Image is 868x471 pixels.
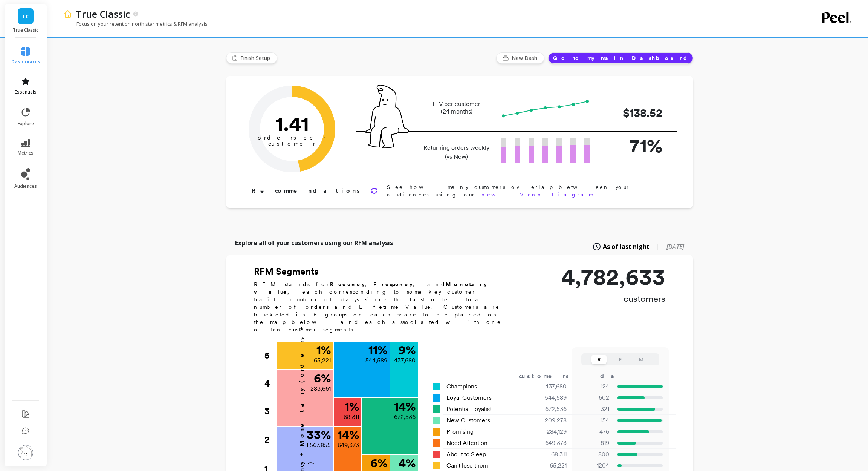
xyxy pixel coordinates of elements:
[576,427,609,436] p: 476
[394,413,416,422] p: 672,536
[12,27,40,33] p: True Classic
[254,265,510,278] h2: RFM Segments
[338,441,359,450] p: 649,373
[338,429,359,441] p: 14 %
[421,100,492,115] p: LTV per customer (24 months)
[522,393,576,402] div: 544,589
[522,405,576,414] div: 672,536
[522,416,576,425] div: 209,278
[11,59,40,65] span: dashboards
[314,372,331,384] p: 6 %
[576,439,609,448] p: 819
[591,355,607,364] button: R
[522,427,576,436] div: 284,129
[368,344,387,356] p: 11 %
[76,8,130,20] p: True Classic
[365,356,387,365] p: 544,589
[15,89,37,95] span: essentials
[576,382,609,391] p: 124
[394,356,416,365] p: 437,680
[394,400,416,413] p: 14 %
[307,429,331,441] p: 33 %
[613,355,628,364] button: F
[240,54,272,62] span: Finish Setup
[264,397,277,425] div: 3
[387,183,669,198] p: See how many customers overlap between your audiences using our
[446,461,488,470] span: Can't lose them
[600,372,631,381] div: days
[63,9,72,18] img: header icon
[446,393,492,402] span: Loyal Customers
[370,457,387,469] p: 6 %
[275,111,309,136] text: 1.41
[316,344,331,356] p: 1 %
[512,54,539,62] span: New Dash
[314,356,331,365] p: 65,221
[446,405,492,414] span: Potential Loyalist
[226,52,277,64] button: Finish Setup
[548,52,693,64] button: Go to my main Dashboard
[306,441,331,450] p: 1,567,855
[310,384,331,393] p: 283,661
[576,405,609,414] p: 321
[18,150,34,156] span: metrics
[576,450,609,459] p: 800
[446,382,477,391] span: Champions
[561,265,665,288] p: 4,782,633
[576,461,609,470] p: 1204
[345,400,359,413] p: 1 %
[63,20,208,27] p: Focus on your retention north star metrics & RFM analysis
[576,416,609,425] p: 154
[522,450,576,459] div: 68,311
[603,242,649,251] span: As of last night
[446,416,490,425] span: New Customers
[481,192,599,198] a: new Venn Diagram.
[264,370,277,397] div: 4
[264,426,277,454] div: 2
[399,344,416,356] p: 9 %
[576,393,609,402] p: 602
[254,281,510,333] p: RFM stands for , , and , each corresponding to some key customer trait: number of days since the ...
[656,242,659,251] span: |
[365,85,409,148] img: pal seatted on line
[602,132,662,160] p: 71%
[258,134,326,141] tspan: orders per
[446,439,487,448] span: Need Attention
[22,12,29,21] span: TC
[522,382,576,391] div: 437,680
[446,427,474,436] span: Promising
[602,104,662,121] p: $138.52
[235,238,393,247] p: Explore all of your customers using our RFM analysis
[268,140,316,147] tspan: customer
[522,461,576,470] div: 65,221
[18,445,33,460] img: profile picture
[634,355,649,364] button: M
[344,413,359,422] p: 68,311
[421,143,492,161] p: Returning orders weekly (vs New)
[264,342,277,370] div: 5
[446,450,486,459] span: About to Sleep
[519,372,580,381] div: customers
[18,121,34,127] span: explore
[14,183,37,189] span: audiences
[330,281,365,287] b: Recency
[561,293,665,305] p: customers
[252,186,361,195] p: Recommendations
[496,52,544,64] button: New Dash
[666,242,684,251] span: [DATE]
[373,281,413,287] b: Frequency
[399,457,416,469] p: 4 %
[522,439,576,448] div: 649,373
